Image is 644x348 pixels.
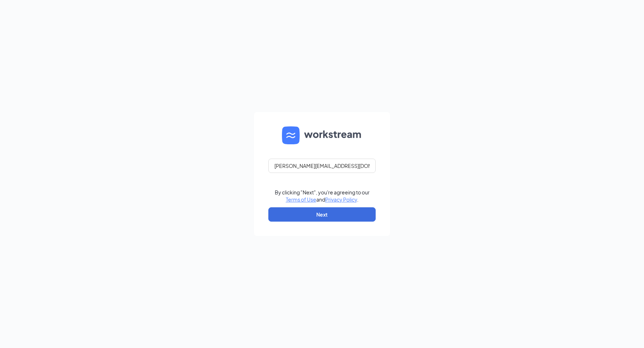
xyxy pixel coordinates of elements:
[325,196,357,203] a: Privacy Policy
[275,189,370,203] div: By clicking "Next", you're agreeing to our and .
[282,126,362,144] img: WS logo and Workstream text
[268,159,376,173] input: Email
[286,196,316,203] a: Terms of Use
[268,207,376,222] button: Next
